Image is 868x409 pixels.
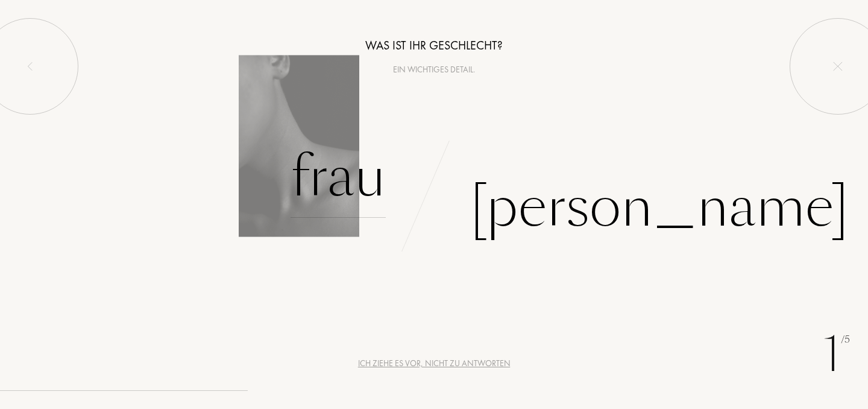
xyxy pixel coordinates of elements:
[470,166,849,248] div: [PERSON_NAME]
[841,333,850,347] span: /5
[358,357,511,370] div: Ich ziehe es vor, nicht zu antworten
[25,62,35,71] img: left_onboard.svg
[291,136,386,218] div: Frau
[833,62,843,71] img: quit_onboard.svg
[823,319,850,391] div: 1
